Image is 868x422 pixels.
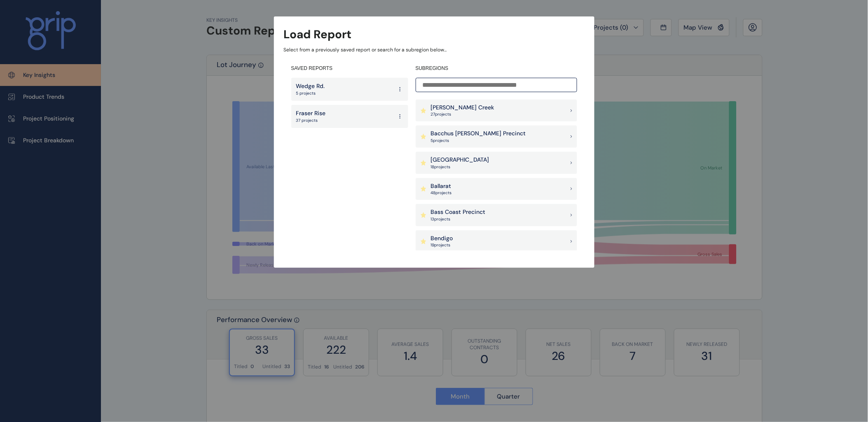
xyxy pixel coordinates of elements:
p: 48 project s [431,190,452,196]
p: Bass Coast Precinct [431,208,486,216]
p: 27 project s [431,111,494,117]
p: Wedge Rd. [296,82,325,90]
p: 37 projects [296,118,326,123]
p: Bacchus [PERSON_NAME] Precinct [431,130,526,138]
p: 18 project s [431,164,489,170]
p: Fraser Rise [296,109,326,118]
p: 5 projects [296,90,325,96]
p: 5 project s [431,138,526,144]
h4: SAVED REPORTS [291,65,408,72]
h4: SUBREGIONS [416,65,577,72]
p: [GEOGRAPHIC_DATA] [431,156,489,164]
p: 13 project s [431,216,486,222]
p: [PERSON_NAME] Creek [431,104,494,112]
h3: Load Report [284,26,352,42]
p: Select from a previously saved report or search for a subregion below... [284,46,585,53]
p: Bendigo [431,234,453,243]
p: 19 project s [431,242,453,248]
p: Ballarat [431,182,452,190]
